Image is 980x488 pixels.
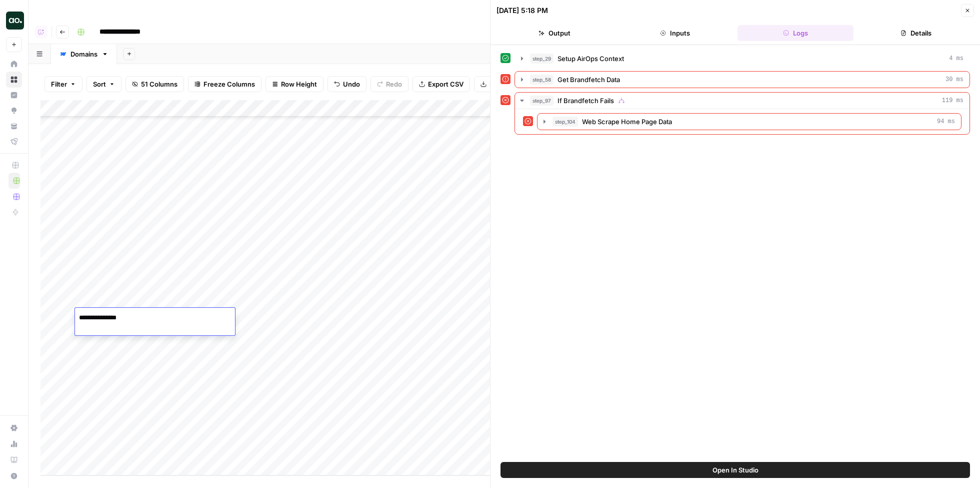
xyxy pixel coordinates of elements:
[6,72,22,88] a: Browse
[515,93,969,109] button: 119 ms
[582,117,672,127] span: Web Scrape Home Page Data
[557,54,624,64] span: Setup AirOps Context
[51,44,117,64] a: Domains
[6,134,22,150] a: Flightpath
[281,79,317,89] span: Row Height
[188,76,261,92] button: Freeze Columns
[496,25,613,41] button: Output
[93,79,106,89] span: Sort
[6,420,22,436] a: Settings
[6,452,22,468] a: Learning Hub
[6,118,22,134] a: Your Data
[942,96,963,105] span: 119 ms
[712,465,758,475] span: Open In Studio
[6,87,22,103] a: Insights
[6,56,22,72] a: Home
[530,75,553,85] span: step_58
[265,76,323,92] button: Row Height
[515,72,969,88] button: 30 ms
[530,54,553,64] span: step_29
[51,79,67,89] span: Filter
[412,76,470,92] button: Export CSV
[6,436,22,452] a: Usage
[6,12,24,30] img: AO Internal Ops Logo
[327,76,366,92] button: Undo
[945,75,963,84] span: 30 ms
[343,79,360,89] span: Undo
[370,76,408,92] button: Redo
[6,103,22,119] a: Opportunities
[125,76,184,92] button: 51 Columns
[937,117,955,126] span: 94 ms
[515,109,969,134] div: 119 ms
[6,468,22,484] button: Help + Support
[428,79,463,89] span: Export CSV
[617,25,733,41] button: Inputs
[552,117,578,127] span: step_104
[557,75,620,85] span: Get Brandfetch Data
[857,25,974,41] button: Details
[515,51,969,67] button: 4 ms
[70,49,97,59] div: Domains
[86,76,121,92] button: Sort
[500,462,970,478] button: Open In Studio
[44,76,82,92] button: Filter
[530,96,553,106] span: step_97
[474,76,532,92] button: Import CSV
[141,79,177,89] span: 51 Columns
[6,8,22,33] button: Workspace: AO Internal Ops
[737,25,854,41] button: Logs
[949,54,963,63] span: 4 ms
[386,79,402,89] span: Redo
[537,114,961,130] button: 94 ms
[557,96,614,106] span: If Brandfetch Fails
[203,79,255,89] span: Freeze Columns
[496,6,548,16] div: [DATE] 5:18 PM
